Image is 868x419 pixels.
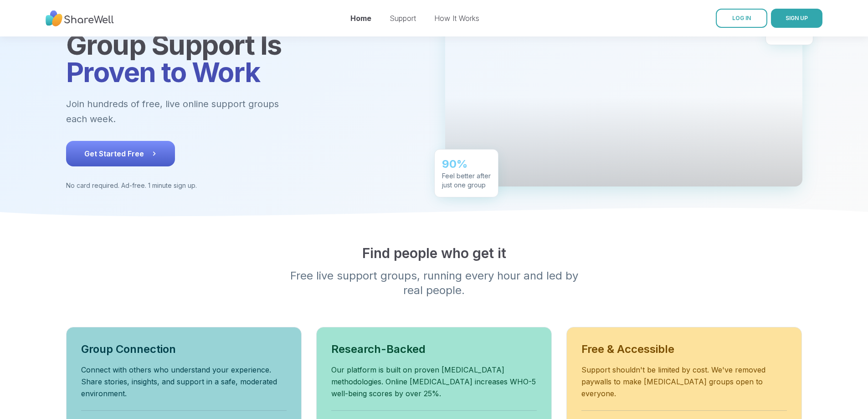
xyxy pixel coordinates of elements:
a: LOG IN [716,9,767,28]
span: Proven to Work [66,56,260,88]
a: How It Works [434,14,479,23]
div: 90% [442,155,491,170]
h1: Group Support Is [66,31,423,86]
img: ShareWell Nav Logo [46,6,114,31]
p: Our platform is built on proven [MEDICAL_DATA] methodologies. Online [MEDICAL_DATA] increases WHO... [331,364,537,399]
button: Get Started Free [66,141,175,166]
h3: Free & Accessible [581,342,787,357]
h3: Group Connection [81,342,287,357]
span: Get Started Free [84,148,157,159]
h3: Research-Backed [331,342,537,357]
p: No card required. Ad-free. 1 minute sign up. [66,181,423,190]
a: Home [350,14,371,23]
p: Support shouldn't be limited by cost. We've removed paywalls to make [MEDICAL_DATA] groups open t... [581,364,787,399]
h2: Find people who get it [66,245,802,261]
button: SIGN UP [771,9,822,28]
span: LOG IN [732,15,751,21]
div: Feel better after just one group [442,170,491,188]
span: SIGN UP [786,15,808,21]
p: Free live support groups, running every hour and led by real people. [259,269,609,298]
p: Join hundreds of free, live online support groups each week. [66,97,329,126]
p: Connect with others who understand your experience. Share stories, insights, and support in a saf... [81,364,287,399]
a: Support [390,14,416,23]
